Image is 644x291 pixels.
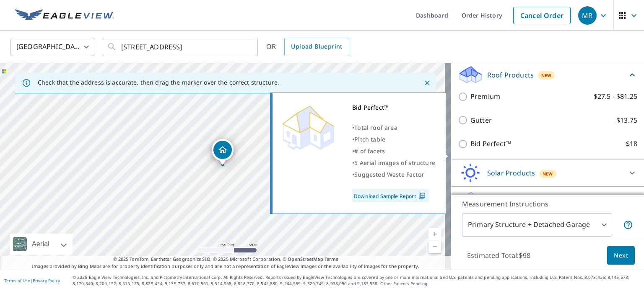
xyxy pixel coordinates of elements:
div: MR [578,6,597,25]
p: Gutter [470,115,492,126]
a: Terms of Use [4,278,30,283]
div: Bid Perfect™ [352,102,435,113]
span: 5 Aerial images of structure [354,159,435,167]
a: Terms [325,256,338,262]
span: Pitch table [354,135,385,143]
div: Aerial [29,234,52,255]
a: Privacy Policy [33,278,60,283]
button: Next [607,246,635,265]
p: Measurement Instructions [462,199,633,209]
p: Bid Perfect™ [470,139,511,149]
p: $18 [626,139,637,149]
p: | [4,278,60,283]
a: Upload Blueprint [284,38,349,56]
div: • [352,157,435,169]
p: Solar Products [487,168,535,178]
img: EV Logo [15,9,114,22]
div: Aerial [10,234,73,255]
a: Download Sample Report [352,189,429,202]
span: Total roof area [354,124,397,131]
div: • [352,169,435,180]
span: © 2025 TomTom, Earthstar Geographics SIO, © 2025 Microsoft Corporation, © [113,256,338,263]
div: Primary Structure + Detached Garage [462,213,612,237]
img: Pdf Icon [416,192,428,200]
div: • [352,145,435,157]
span: Suggested Waste Factor [354,170,424,178]
div: Solar ProductsNew [458,163,637,183]
a: Cancel Order [513,7,571,24]
p: Roof Products [487,70,534,80]
div: Roof ProductsNew [458,65,637,85]
p: $13.75 [616,115,637,126]
input: Search by address or latitude-longitude [121,35,241,59]
p: © 2025 Eagle View Technologies, Inc. and Pictometry International Corp. All Rights Reserved. Repo... [73,274,640,287]
div: Walls ProductsNew [458,190,637,210]
div: Dropped pin, building 1, Residential property, 9619 Torresdale Ave Philadelphia, PA 19114 [212,139,234,165]
span: New [543,170,553,177]
div: • [352,134,435,145]
div: • [352,122,435,134]
p: Estimated Total: $98 [460,246,537,265]
a: Current Level 17, Zoom Out [428,240,441,253]
div: [GEOGRAPHIC_DATA] [10,35,94,59]
div: OR [266,38,349,56]
span: Upload Blueprint [291,41,342,52]
img: Premium [279,102,338,152]
p: $27.5 - $81.25 [594,91,637,102]
a: Current Level 17, Zoom In [428,228,441,240]
p: Check that the address is accurate, then drag the marker over the correct structure. [38,79,279,86]
button: Close [422,77,433,88]
span: # of facets [354,147,385,155]
span: New [541,72,552,79]
a: OpenStreetMap [288,256,323,262]
span: Next [614,250,628,261]
p: Premium [470,91,500,102]
span: Your report will include the primary structure and a detached garage if one exists. [623,220,633,230]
